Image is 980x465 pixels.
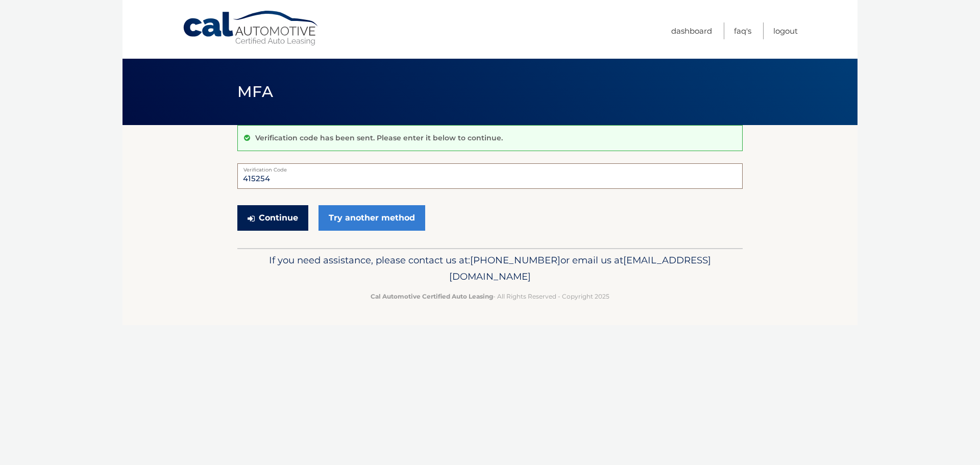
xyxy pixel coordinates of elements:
[237,205,308,231] button: Continue
[237,163,743,189] input: Verification Code
[237,163,743,172] label: Verification Code
[237,82,273,101] span: MFA
[734,22,751,39] a: FAQ's
[371,292,493,300] strong: Cal Automotive Certified Auto Leasing
[470,254,560,266] span: [PHONE_NUMBER]
[773,22,798,39] a: Logout
[318,205,425,231] a: Try another method
[255,133,503,142] p: Verification code has been sent. Please enter it below to continue.
[671,22,712,39] a: Dashboard
[244,291,736,302] p: - All Rights Reserved - Copyright 2025
[182,10,320,46] a: Cal Automotive
[244,252,736,285] p: If you need assistance, please contact us at: or email us at
[449,254,711,282] span: [EMAIL_ADDRESS][DOMAIN_NAME]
